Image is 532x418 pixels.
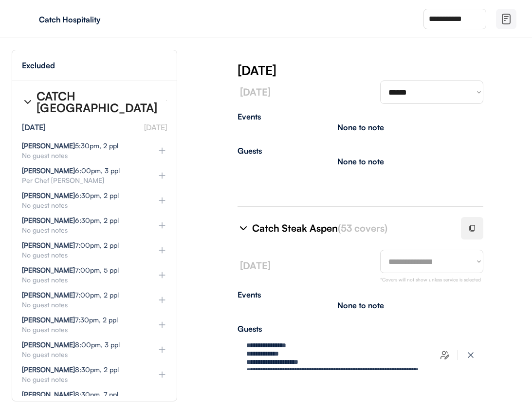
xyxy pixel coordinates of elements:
div: 8:00pm, 3 ppl [22,341,120,348]
strong: [PERSON_NAME] [22,141,75,150]
img: plus%20%281%29.svg [157,146,167,156]
div: None to note [337,158,384,165]
div: No guest notes [22,252,142,259]
strong: [PERSON_NAME] [22,390,75,398]
div: No guest notes [22,202,142,209]
div: 6:30pm, 2 ppl [22,217,119,224]
img: x-close%20%283%29.svg [466,350,476,360]
img: users-edit.svg [440,350,450,360]
img: plus%20%281%29.svg [157,270,167,280]
font: [DATE] [144,122,167,132]
div: Catch Hospitality [39,16,162,23]
img: plus%20%281%29.svg [157,345,167,355]
div: 7:00pm, 2 ppl [22,242,119,249]
img: file-02.svg [500,13,512,25]
strong: [PERSON_NAME] [22,216,75,224]
div: Per Chef [PERSON_NAME] [22,177,142,184]
div: No guest notes [22,301,142,308]
img: chevron-right%20%281%29.svg [238,222,249,234]
img: plus%20%281%29.svg [157,220,167,230]
strong: [PERSON_NAME] [22,166,75,175]
div: 7:30pm, 2 ppl [22,317,118,323]
strong: [PERSON_NAME] [22,340,75,349]
div: 7:00pm, 2 ppl [22,292,119,299]
div: [DATE] [22,123,46,131]
img: plus%20%281%29.svg [157,295,167,305]
font: (53 covers) [338,222,387,234]
img: plus%20%281%29.svg [157,320,167,330]
img: plus%20%281%29.svg [157,370,167,379]
strong: [PERSON_NAME] [22,316,75,324]
div: 7:00pm, 5 ppl [22,267,119,274]
div: No guest notes [22,376,142,383]
div: [DATE] [238,61,532,79]
img: plus%20%281%29.svg [157,245,167,255]
strong: [PERSON_NAME] [22,291,75,299]
img: plus%20%281%29.svg [157,171,167,180]
img: plus%20%281%29.svg [157,196,167,205]
div: 8:30pm, 7 ppl [22,391,118,398]
div: Catch Steak Aspen [252,221,449,235]
div: No guest notes [22,227,142,234]
strong: [PERSON_NAME] [22,365,75,374]
div: No guest notes [22,326,142,333]
div: 8:30pm, 2 ppl [22,366,119,373]
div: 6:00pm, 3 ppl [22,167,120,174]
strong: [PERSON_NAME] [22,241,75,249]
div: None to note [337,123,384,131]
div: Events [238,113,483,120]
div: No guest notes [22,351,142,358]
strong: [PERSON_NAME] [22,266,75,274]
font: [DATE] [240,86,271,98]
div: No guest notes [22,152,142,159]
font: [DATE] [240,259,271,272]
div: 6:30pm, 2 ppl [22,192,119,199]
div: Guests [238,325,483,333]
div: CATCH [GEOGRAPHIC_DATA] [37,90,158,114]
div: Excluded [22,61,55,69]
img: plus%20%281%29.svg [157,395,167,404]
div: No guest notes [22,277,142,283]
div: Guests [238,147,483,155]
img: yH5BAEAAAAALAAAAAABAAEAAAIBRAA7 [19,11,35,27]
strong: [PERSON_NAME] [22,191,75,199]
div: Events [238,291,483,299]
div: None to note [337,301,384,309]
font: *Covers will not show unless service is selected [380,277,481,282]
img: chevron-right%20%281%29.svg [22,96,34,108]
div: 5:30pm, 2 ppl [22,142,118,149]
